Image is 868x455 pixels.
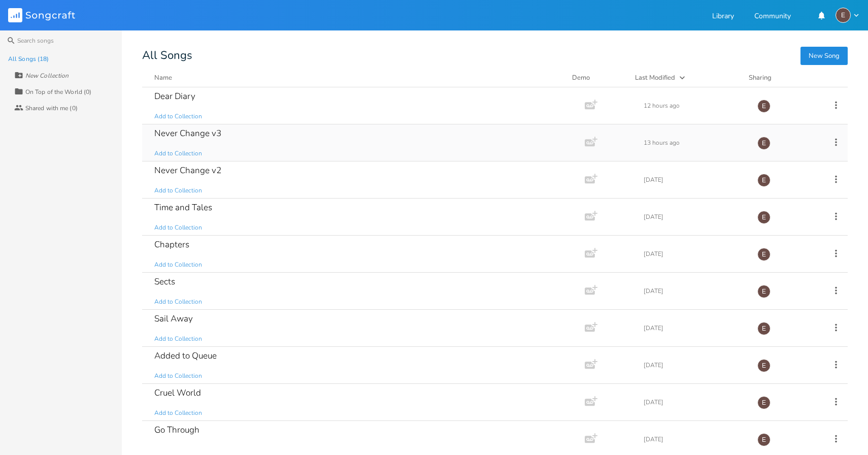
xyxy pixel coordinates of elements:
[644,325,745,331] div: [DATE]
[154,73,172,82] div: Name
[154,129,221,138] div: Never Change v3
[644,399,745,405] div: [DATE]
[154,298,202,306] span: Add to Collection
[572,73,623,83] div: Demo
[154,351,217,360] div: Added to Queue
[644,288,745,294] div: [DATE]
[757,396,771,409] div: edward
[644,362,745,368] div: [DATE]
[644,214,745,220] div: [DATE]
[757,211,771,224] div: edward
[154,335,202,343] span: Add to Collection
[25,105,78,111] div: Shared with me (0)
[154,372,202,380] span: Add to Collection
[754,13,791,21] a: Community
[154,240,189,249] div: Chapters
[635,73,675,82] div: Last Modified
[154,261,202,269] span: Add to Collection
[154,446,202,454] span: Add to Collection
[644,140,745,146] div: 13 hours ago
[154,388,201,397] div: Cruel World
[154,73,560,83] button: Name
[836,8,851,23] div: edward
[757,248,771,261] div: edward
[757,433,771,446] div: edward
[800,47,848,65] button: New Song
[644,251,745,257] div: [DATE]
[836,8,860,23] button: E
[757,285,771,298] div: edward
[644,177,745,183] div: [DATE]
[154,112,202,121] span: Add to Collection
[644,103,745,109] div: 12 hours ago
[635,73,737,83] button: Last Modified
[25,89,91,95] div: On Top of the World (0)
[154,149,202,158] span: Add to Collection
[712,13,734,21] a: Library
[154,409,202,417] span: Add to Collection
[8,56,49,62] div: All Songs (18)
[154,277,175,286] div: Sects
[154,92,195,101] div: Dear Diary
[142,51,848,60] div: All Songs
[757,359,771,372] div: edward
[644,436,745,442] div: [DATE]
[154,223,202,232] span: Add to Collection
[757,322,771,335] div: edward
[154,426,199,434] div: Go Through
[25,73,69,79] div: New Collection
[757,174,771,187] div: edward
[154,166,221,175] div: Never Change v2
[154,314,193,323] div: Sail Away
[757,137,771,150] div: edward
[154,186,202,195] span: Add to Collection
[154,203,212,212] div: Time and Tales
[757,100,771,113] div: edward
[749,73,810,83] div: Sharing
